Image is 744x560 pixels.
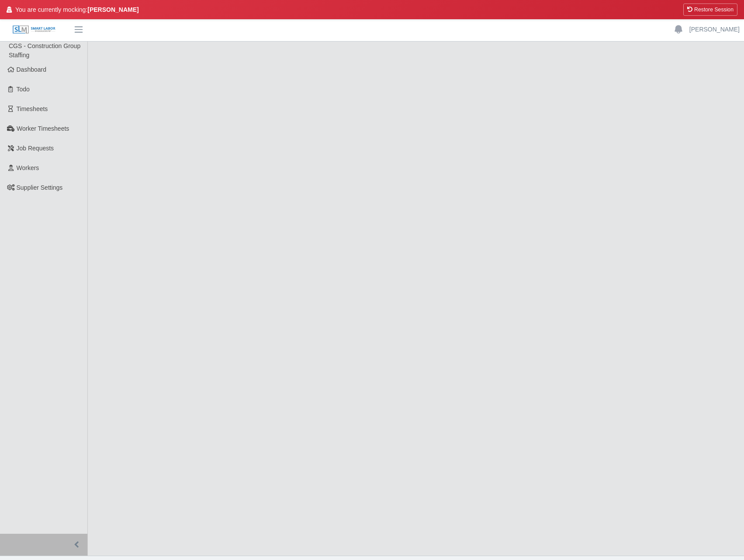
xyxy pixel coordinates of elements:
[17,86,30,93] span: Todo
[12,25,56,35] img: SLM Logo
[689,25,740,34] a: [PERSON_NAME]
[17,164,39,171] span: Workers
[17,105,48,112] span: Timesheets
[17,125,69,132] span: Worker Timesheets
[17,184,63,191] span: Supplier Settings
[87,6,138,13] strong: [PERSON_NAME]
[9,42,80,59] span: CGS - Construction Group Staffing
[683,3,737,16] button: Restore Session
[17,145,54,152] span: Job Requests
[17,66,47,73] span: Dashboard
[15,5,139,14] span: You are currently mocking:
